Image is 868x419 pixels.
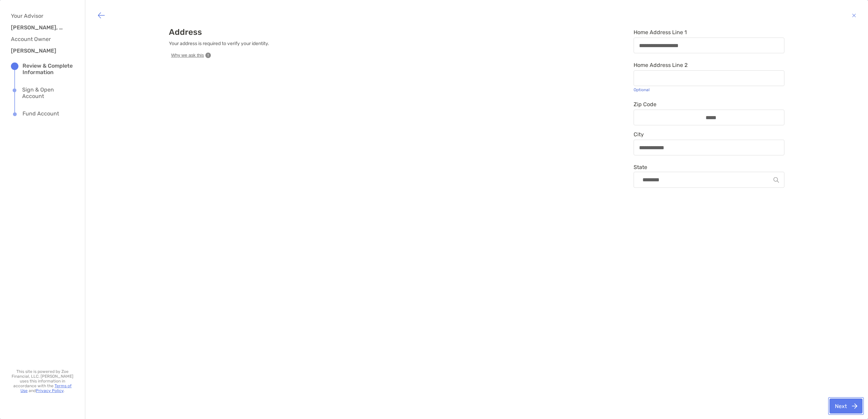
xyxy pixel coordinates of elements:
img: button icon [852,11,856,19]
div: Fund Account [23,110,59,118]
h3: [PERSON_NAME] [11,47,66,54]
button: Why we ask this [169,52,213,59]
p: This site is powered by Zoe Financial, LLC. [PERSON_NAME] uses this information in accordance wit... [11,369,74,393]
button: Next [829,399,863,414]
input: Home Address Line 2 [634,75,784,81]
h3: [PERSON_NAME], CFP®, AIF® [11,24,66,31]
span: Why we ask this [171,52,204,58]
span: Zip Code [634,101,784,108]
img: button icon [97,11,105,19]
small: Optional [634,87,650,92]
input: City [634,145,784,151]
a: Privacy Policy [36,388,63,393]
h4: Account Owner [11,36,69,42]
p: Your address is required to verify your identity. [169,40,285,47]
input: Zip Code [682,115,736,121]
div: Sign & Open Account [22,86,74,99]
img: Search Icon [773,177,779,183]
div: Review & Complete Information [23,62,74,75]
label: State [634,162,784,170]
span: City [634,131,784,138]
span: Home Address Line 2 [634,62,784,68]
h3: Address [169,27,285,37]
input: Home Address Line 1 [634,43,784,48]
span: Home Address Line 1 [634,29,784,36]
h4: Your Advisor [11,13,69,19]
